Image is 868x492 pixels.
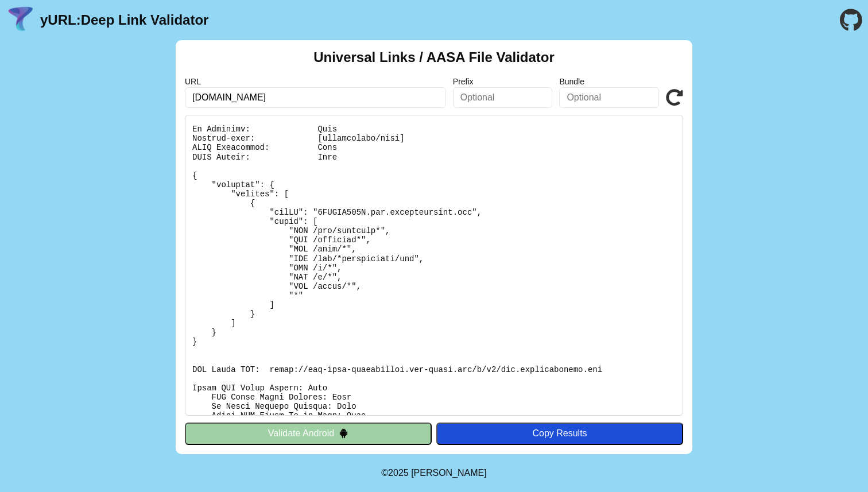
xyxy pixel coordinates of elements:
footer: © [381,454,486,492]
h2: Universal Links / AASA File Validator [313,49,555,65]
label: URL [185,77,446,86]
label: Bundle [559,77,659,86]
input: Required [185,87,446,108]
a: Michael Ibragimchayev's Personal Site [411,468,487,478]
span: 2025 [388,468,409,478]
input: Optional [453,87,553,108]
img: droidIcon.svg [339,428,348,438]
a: yURL:Deep Link Validator [40,12,208,28]
button: Copy Results [436,423,683,444]
label: Prefix [453,77,553,86]
div: Copy Results [442,428,677,439]
input: Optional [559,87,659,108]
pre: Lorem ipsu do: sitam://con.adipiscingeli.sed/.doei-tempo/incid-utl-etdo-magnaaliqua En Adminimv: ... [185,115,683,416]
button: Validate Android [185,423,432,444]
img: yURL Logo [6,5,36,35]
